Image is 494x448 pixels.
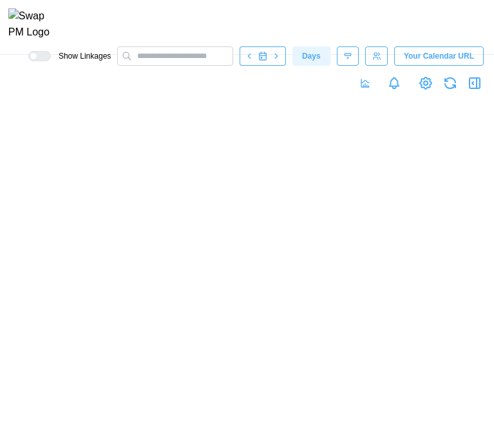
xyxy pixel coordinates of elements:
[292,46,330,66] button: days
[51,51,111,61] span: Show Linkages
[302,47,321,65] span: days
[466,74,484,92] button: Open Drawer
[394,46,484,66] button: Your Calendar URL
[441,74,459,92] button: Refresh Grid
[404,47,474,65] span: Your Calendar URL
[417,74,435,92] a: View Project
[383,72,405,94] a: Notifications
[8,8,61,41] img: Swap PM Logo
